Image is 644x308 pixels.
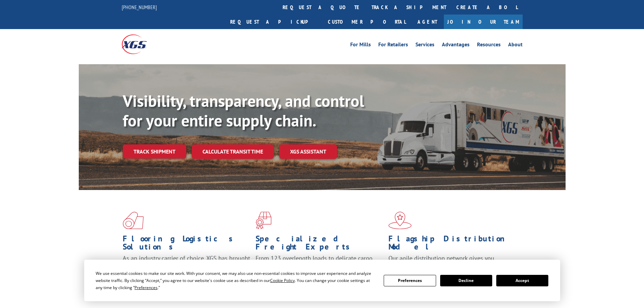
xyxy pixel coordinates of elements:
[192,144,274,159] a: Calculate transit time
[123,144,186,159] a: Track shipment
[444,15,523,29] a: Join Our Team
[350,42,371,49] a: For Mills
[123,235,251,254] h1: Flooring Logistics Solutions
[508,42,523,49] a: About
[442,42,470,49] a: Advantages
[323,15,411,29] a: Customer Portal
[378,42,408,49] a: For Retailers
[384,275,436,286] button: Preferences
[388,254,513,270] span: Our agile distribution network gives you nationwide inventory management on demand.
[256,212,271,229] img: xgs-icon-focused-on-flooring-red
[135,285,158,290] span: Preferences
[270,278,295,283] span: Cookie Policy
[96,270,376,291] div: We use essential cookies to make our site work. With your consent, we may also use non-essential ...
[415,42,434,49] a: Services
[496,275,548,286] button: Accept
[477,42,501,49] a: Resources
[440,275,492,286] button: Decline
[279,144,337,159] a: XGS ASSISTANT
[123,212,144,229] img: xgs-icon-total-supply-chain-intelligence-red
[411,15,444,29] a: Agent
[256,254,383,284] p: From 123 overlength loads to delicate cargo, our experienced staff knows the best way to move you...
[388,212,412,229] img: xgs-icon-flagship-distribution-model-red
[225,15,323,29] a: Request a pickup
[256,235,383,254] h1: Specialized Freight Experts
[123,90,364,131] b: Visibility, transparency, and control for your entire supply chain.
[388,235,516,254] h1: Flagship Distribution Model
[122,4,157,10] a: [PHONE_NUMBER]
[84,260,560,301] div: Cookie Consent Prompt
[123,254,250,278] span: As an industry carrier of choice, XGS has brought innovation and dedication to flooring logistics...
